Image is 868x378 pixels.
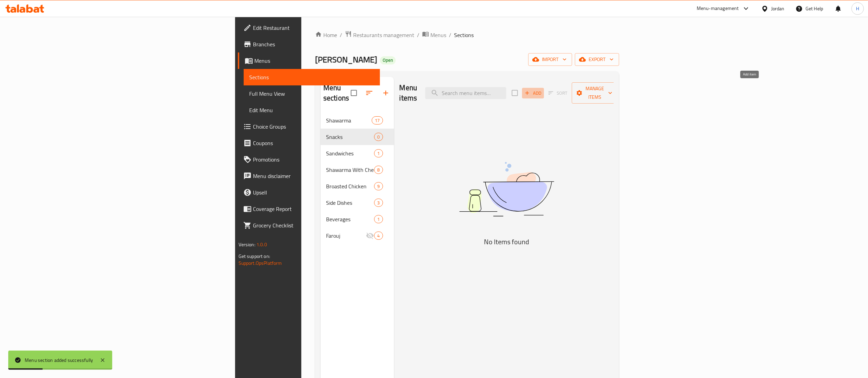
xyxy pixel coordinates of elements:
[326,166,374,174] span: Shawarma With Cheese & Olives
[544,88,572,98] span: Sort items
[238,20,380,36] a: Edit Restaurant
[380,57,396,63] span: Open
[374,134,382,140] span: 0
[374,166,383,174] div: items
[856,5,859,12] span: H
[254,57,374,65] span: Menus
[239,259,282,268] a: Support.OpsPlatform
[326,215,374,223] span: Beverages
[326,149,374,157] span: Sandwiches
[374,182,383,190] div: items
[253,155,374,164] span: Promotions
[321,129,394,145] div: Snacks0
[577,84,612,102] span: Manage items
[253,139,374,147] span: Coupons
[374,233,382,239] span: 4
[244,69,380,85] a: Sections
[572,82,618,104] button: Manage items
[321,211,394,227] div: Beverages1
[326,199,374,207] span: Side Dishes
[321,194,394,211] div: Side Dishes3
[315,31,619,39] nav: breadcrumb
[430,31,446,39] span: Menus
[238,217,380,234] a: Grocery Checklist
[374,183,382,190] span: 9
[353,31,414,39] span: Restaurants management
[238,201,380,217] a: Coverage Report
[238,52,380,69] a: Menus
[374,216,382,223] span: 1
[239,240,255,249] span: Version:
[524,89,542,97] span: Add
[374,199,383,207] div: items
[449,31,451,39] li: /
[244,85,380,102] a: Full Menu View
[256,240,267,249] span: 1.0.0
[372,116,383,125] div: items
[321,145,394,162] div: Sandwiches1
[425,87,506,99] input: search
[249,90,374,98] span: Full Menu View
[326,232,366,240] span: Farouj
[361,85,378,101] span: Sort sections
[253,172,374,180] span: Menu disclaimer
[372,117,382,124] span: 17
[374,133,383,141] div: items
[253,221,374,229] span: Grocery Checklist
[326,133,374,141] span: Snacks
[253,188,374,197] span: Upsell
[238,118,380,135] a: Choice Groups
[238,168,380,184] a: Menu disclaimer
[366,232,374,240] svg: Inactive section
[374,167,382,173] span: 8
[321,112,394,129] div: Shawarma17
[347,86,361,100] span: Select all sections
[321,178,394,194] div: Broasted Chicken9
[374,232,383,240] div: items
[374,149,383,157] div: items
[253,205,374,213] span: Coverage Report
[522,88,544,98] button: Add
[575,53,619,66] button: export
[25,356,93,364] div: Menu section added successfully
[244,102,380,118] a: Edit Menu
[253,122,374,131] span: Choice Groups
[380,56,396,64] div: Open
[321,109,394,247] nav: Menu sections
[422,31,446,39] a: Menus
[400,83,417,103] h2: Menu items
[238,135,380,151] a: Coupons
[528,53,572,66] button: import
[239,252,270,261] span: Get support on:
[326,182,374,190] span: Broasted Chicken
[378,85,394,101] button: Add section
[454,31,474,39] span: Sections
[249,106,374,114] span: Edit Menu
[321,227,394,244] div: Farouj4
[238,184,380,201] a: Upsell
[321,162,394,178] div: Shawarma With Cheese & Olives8
[534,55,567,64] span: import
[417,31,419,39] li: /
[253,24,374,32] span: Edit Restaurant
[374,200,382,206] span: 3
[253,40,374,48] span: Branches
[421,236,592,247] h5: No Items found
[374,150,382,157] span: 1
[580,55,614,64] span: export
[249,73,374,81] span: Sections
[697,4,739,13] div: Menu-management
[238,151,380,168] a: Promotions
[238,36,380,52] a: Branches
[421,144,592,235] img: dish.svg
[771,5,785,12] div: Jordan
[326,116,372,125] span: Shawarma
